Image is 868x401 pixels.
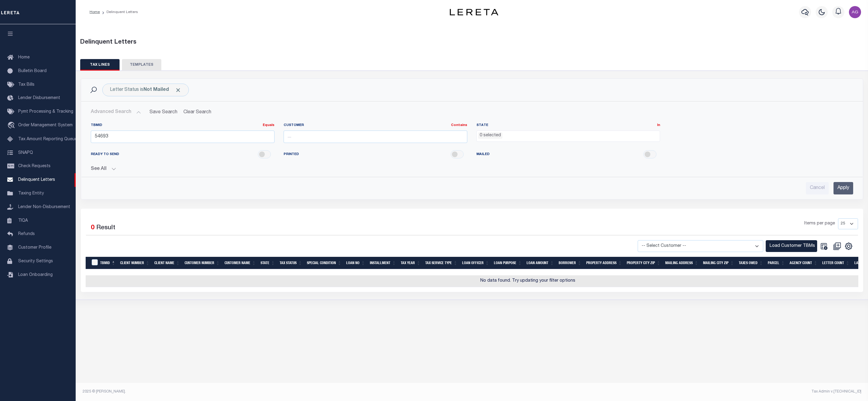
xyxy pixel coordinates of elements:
[657,124,660,127] a: In
[222,257,258,269] th: Customer Name: activate to sort column ascending
[476,123,660,128] label: STATE
[766,240,817,252] button: Load Customer TBMs
[398,257,423,269] th: Tax Year: activate to sort column ascending
[584,257,624,269] th: Property Address: activate to sort column ascending
[100,9,138,15] li: Delinquent Letters
[624,257,663,269] th: Property City Zip: activate to sort column ascending
[18,218,28,223] span: TIQA
[820,257,852,269] th: LETTER COUNT: activate to sort column ascending
[849,6,861,18] img: svg+xml;base64,PHN2ZyB4bWxucz0iaHR0cDovL3d3dy53My5vcmcvMjAwMC9zdmciIHBvaW50ZXItZXZlbnRzPSJub25lIi...
[80,38,864,47] div: Delinquent Letters
[91,166,853,172] button: See All
[18,69,47,73] span: Bulletin Board
[18,246,51,250] span: Customer Profile
[18,137,77,141] span: Tax Amount Reporting Queue
[91,106,141,118] button: Advanced Search
[175,87,181,93] span: Click to Remove
[524,257,556,269] th: LOAN AMOUNT: activate to sort column ascending
[18,83,35,87] span: Tax Bills
[423,257,460,269] th: Tax Service Type: activate to sort column ascending
[18,110,73,114] span: Pymt Processing & Tracking
[736,257,765,269] th: TAXES OWED: activate to sort column ascending
[18,205,70,209] span: Lender Non-Disbursement
[91,131,275,143] input: ...
[91,152,119,157] span: READY TO SEND
[96,223,115,233] label: Result
[91,225,94,231] span: 0
[804,220,835,227] span: Items per page
[765,257,787,269] th: PARCEL: activate to sort column ascending
[182,257,222,269] th: Customer Number: activate to sort column ascending
[18,55,30,60] span: Home
[118,257,152,269] th: Client Number: activate to sort column ascending
[18,259,53,263] span: Security Settings
[18,123,73,128] span: Order Management System
[344,257,367,269] th: LOAN NO: activate to sort column ascending
[284,131,467,143] input: ...
[91,123,275,128] label: TBMID
[701,257,736,269] th: Mailing City Zip: activate to sort column ascending
[181,106,214,118] button: Clear Search
[787,257,820,269] th: Agency Count: activate to sort column ascending
[18,164,51,168] span: Check Requests
[663,257,701,269] th: Mailing Address: activate to sort column ascending
[284,123,467,128] label: Customer
[18,151,33,155] span: SNAPQ
[122,59,161,71] button: TEMPLATES
[98,257,118,269] th: TBMID: activate to sort column descending
[304,257,344,269] th: Special Condition: activate to sort column ascending
[18,273,53,277] span: Loan Onboarding
[367,257,398,269] th: Installment: activate to sort column ascending
[90,10,100,14] a: Home
[451,124,467,127] a: Contains
[478,132,502,139] li: 0 selected
[263,124,275,127] a: Equals
[7,122,17,130] i: travel_explore
[146,106,181,118] button: Save Search
[143,88,169,92] b: Not Mailed
[277,257,304,269] th: Tax Status: activate to sort column ascending
[18,96,60,100] span: Lender Disbursement
[450,9,498,15] img: logo-dark.svg
[476,152,490,157] span: MAILED
[460,257,492,269] th: LOAN OFFICER: activate to sort column ascending
[152,257,182,269] th: Client Name: activate to sort column ascending
[102,84,189,96] div: Letter Status is
[80,59,120,71] button: TAX LINES
[806,182,829,194] input: Cancel
[833,182,853,194] input: Apply
[492,257,524,269] th: LOAN PURPOSE: activate to sort column ascending
[18,191,44,196] span: Taxing Entity
[18,232,35,236] span: Refunds
[556,257,584,269] th: BORROWER: activate to sort column ascending
[284,152,299,157] span: PRINTED
[18,178,55,182] span: Delinquent Letters
[258,257,277,269] th: STATE: activate to sort column ascending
